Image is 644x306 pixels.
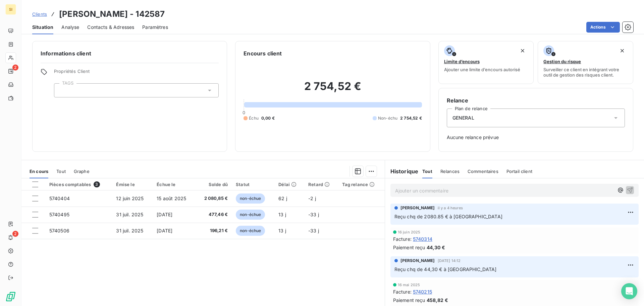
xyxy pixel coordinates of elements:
[60,87,65,93] input: Ajouter une valeur
[413,288,432,295] span: 5740215
[49,195,70,201] span: 5740404
[543,67,628,78] span: Surveiller ce client en intégrant votre outil de gestion des risques client.
[586,22,620,33] button: Actions
[116,228,143,233] span: 31 juil. 2025
[249,115,259,121] span: Échu
[444,59,480,64] span: Limite d’encours
[236,182,270,187] div: Statut
[447,96,625,104] h6: Relance
[393,244,425,251] span: Paiement reçu
[157,182,192,187] div: Échue le
[12,64,18,71] span: 2
[142,24,168,31] span: Paramètres
[308,195,316,201] span: -2 j
[236,226,265,236] span: non-échue
[398,283,420,287] span: 16 mai 2025
[378,115,397,121] span: Non-échu
[56,169,66,174] span: Tout
[308,212,319,217] span: -33 j
[200,211,228,218] span: 477,46 €
[400,205,435,211] span: [PERSON_NAME]
[278,195,287,201] span: 62 j
[49,228,69,233] span: 5740506
[398,230,421,234] span: 16 juin 2025
[49,212,69,217] span: 5740495
[5,291,16,302] img: Logo LeanPay
[243,110,245,115] span: 0
[116,182,149,187] div: Émise le
[49,181,108,187] div: Pièces comptables
[59,8,165,20] h3: [PERSON_NAME] - 142587
[30,169,48,174] span: En cours
[32,11,47,17] a: Clients
[157,212,172,217] span: [DATE]
[41,49,219,57] h6: Informations client
[393,297,425,304] span: Paiement reçu
[261,115,275,121] span: 0,00 €
[5,66,16,77] a: 2
[394,214,502,219] span: Reçu chq de 2080.85 € à [GEOGRAPHIC_DATA]
[447,134,625,141] span: Aucune relance prévue
[157,228,172,233] span: [DATE]
[244,80,422,100] h2: 2 754,52 €
[244,49,282,57] h6: Encours client
[438,41,534,84] button: Limite d’encoursAjouter une limite d’encours autorisé
[94,181,100,187] span: 3
[468,169,498,174] span: Commentaires
[422,169,432,174] span: Tout
[444,67,520,72] span: Ajouter une limite d’encours autorisé
[543,59,581,64] span: Gestion du risque
[12,231,18,237] span: 2
[308,182,334,187] div: Retard
[278,182,300,187] div: Délai
[342,182,381,187] div: Tag relance
[87,24,134,31] span: Contacts & Adresses
[452,115,474,121] span: GENERAL
[506,169,532,174] span: Portail client
[400,115,422,121] span: 2 754,52 €
[116,195,144,201] span: 12 juin 2025
[200,182,228,187] div: Solde dû
[200,227,228,234] span: 196,21 €
[438,259,461,263] span: [DATE] 14:12
[393,235,412,243] span: Facture :
[438,206,463,210] span: il y a 4 heures
[32,24,53,31] span: Situation
[157,195,186,201] span: 15 août 2025
[5,4,16,15] div: SI
[236,210,265,220] span: non-échue
[200,195,228,202] span: 2 080,85 €
[413,235,432,243] span: 5740314
[393,288,412,295] span: Facture :
[385,167,419,175] h6: Historique
[116,212,143,217] span: 31 juil. 2025
[236,193,265,204] span: non-échue
[32,11,47,17] span: Clients
[278,212,286,217] span: 13 j
[394,266,497,272] span: Reçu chq de 44,30 € à [GEOGRAPHIC_DATA]
[54,69,219,78] span: Propriétés Client
[278,228,286,233] span: 13 j
[61,24,79,31] span: Analyse
[427,244,445,251] span: 44,30 €
[308,228,319,233] span: -33 j
[538,41,633,84] button: Gestion du risqueSurveiller ce client en intégrant votre outil de gestion des risques client.
[74,169,90,174] span: Graphe
[400,258,435,264] span: [PERSON_NAME]
[621,283,637,299] div: Open Intercom Messenger
[440,169,460,174] span: Relances
[427,297,448,304] span: 458,82 €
